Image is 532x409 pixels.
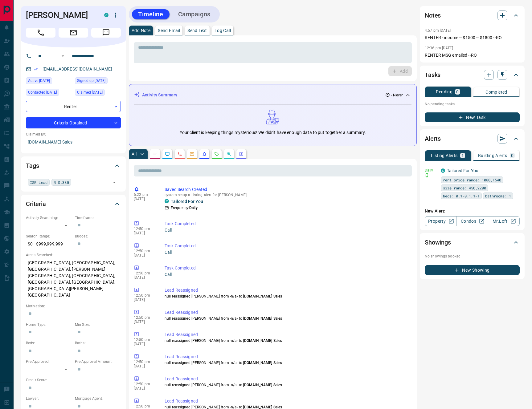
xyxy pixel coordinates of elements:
p: Credit Score: [26,377,121,383]
p: Motivation: [26,303,121,309]
span: bathrooms: 1 [485,193,511,199]
button: Timeline [132,9,170,19]
h2: Tasks [425,70,440,80]
p: Call [165,227,409,233]
p: [DATE] [134,275,155,280]
svg: Requests [214,152,219,156]
div: Showings [425,235,520,250]
p: Claimed By: [26,132,121,137]
p: [DATE] [134,364,155,368]
p: Send Text [187,28,207,33]
p: null reassigned [PERSON_NAME] from -n/a- to [165,294,409,299]
p: 0 [511,153,514,158]
p: Search Range: [26,233,72,239]
div: Fri Jul 30 2021 [26,77,72,86]
p: null reassigned [PERSON_NAME] from -n/a- to [165,360,409,366]
strong: Daily [189,206,198,210]
svg: Email Verified [34,67,38,71]
p: Pending [436,90,452,94]
span: size range: 450,2200 [443,185,486,191]
p: Lead Reassigned [165,309,409,316]
span: Call [26,28,55,38]
a: Mr.Loft [488,216,520,226]
p: 12:50 pm [134,360,155,364]
p: Budget: [75,233,121,239]
p: 12:50 pm [134,315,155,320]
p: Completed [485,90,507,94]
span: [DOMAIN_NAME] Sales [243,338,282,343]
p: Saved Search Created [165,186,409,193]
p: Pre-Approved: [26,359,72,364]
p: Lead Reassigned [165,398,409,404]
h2: Notes [425,10,441,20]
p: RENTER - income -- $1500 -- $1800 --RO [425,34,520,41]
div: Tags [26,158,121,173]
span: R.O.385 [54,179,69,185]
p: null reassigned [PERSON_NAME] from -n/a- to [165,316,409,321]
h2: Alerts [425,134,441,144]
p: Beds: [26,340,72,346]
svg: Listing Alerts [202,152,207,156]
svg: Opportunities [227,152,231,156]
p: Lawyer: [26,396,72,401]
p: Actively Searching: [26,215,72,221]
h2: Tags [26,161,39,171]
span: Contacted [DATE] [28,89,57,95]
p: Timeframe: [75,215,121,221]
svg: Lead Browsing Activity [165,152,170,156]
p: 12:50 pm [134,382,155,386]
svg: Agent Actions [239,152,244,156]
p: 12:50 pm [134,404,155,408]
div: Notes [425,8,520,23]
p: [DATE] [134,197,155,201]
p: All [132,152,137,156]
p: [DATE] [134,231,155,235]
h2: Showings [425,237,451,247]
p: Frequency: [171,205,198,211]
p: 12:50 pm [134,227,155,231]
p: [DATE] [134,298,155,302]
span: Active [DATE] [28,78,50,84]
svg: Notes [153,152,158,156]
p: Building Alerts [478,153,507,158]
p: New Alert: [425,208,520,214]
span: [DOMAIN_NAME] Sales [243,316,282,321]
div: Alerts [425,131,520,146]
p: Activity Summary [142,92,177,98]
p: Call [165,249,409,256]
p: Min Size: [75,322,121,327]
p: Log Call [215,28,231,33]
h1: [PERSON_NAME] [26,10,95,20]
span: ISR Lead [30,179,47,185]
p: [DATE] [134,320,155,324]
h2: Criteria [26,199,46,209]
p: $0 - $999,999,999 [26,239,72,249]
p: No pending tasks [425,99,520,109]
button: New Task [425,112,520,122]
button: Open [59,52,67,60]
p: 12:50 pm [134,338,155,342]
span: Message [91,28,121,38]
p: Task Completed [165,221,409,227]
p: No showings booked [425,253,520,259]
p: 12:50 pm [134,271,155,275]
span: Signed up [DATE] [77,78,105,84]
span: [DOMAIN_NAME] Sales [243,294,282,298]
div: Criteria Obtained [26,117,121,128]
p: Task Completed [165,243,409,249]
div: condos.ca [441,168,445,173]
span: rent price range: 1080,1540 [443,177,501,183]
p: [DATE] [134,342,155,346]
p: Lead Reassigned [165,287,409,294]
svg: Emails [190,152,194,156]
div: Thu Jul 29 2021 [26,89,72,98]
p: system setup a Listing Alert for [PERSON_NAME] [165,193,409,197]
p: [DATE] [134,386,155,391]
p: Lead Reassigned [165,354,409,360]
svg: Push Notification Only [425,173,429,177]
div: condos.ca [165,199,169,203]
a: Tailored For You [447,168,478,173]
span: [DOMAIN_NAME] Sales [243,383,282,387]
button: Open [110,178,119,187]
span: Claimed [DATE] [77,89,103,95]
